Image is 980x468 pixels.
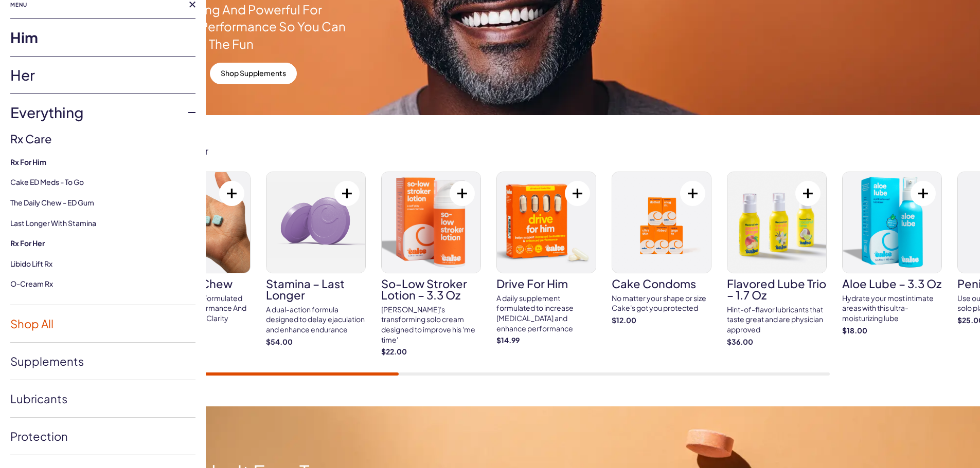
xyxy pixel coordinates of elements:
img: Aloe Lube – 3.3 oz [843,172,941,273]
strong: $36.00 [727,337,827,347]
a: Rx For Her [10,238,195,249]
p: Fast-Acting And Powerful For Reliable Performance So You Can Focus On The Fun [151,1,347,53]
a: O-Cream Rx [10,279,53,288]
a: Supplements [10,343,195,380]
a: Shop All [10,305,195,342]
h3: Rx Care [10,131,195,147]
div: [PERSON_NAME]'s transforming solo cream designed to improve his 'me time' [381,305,481,345]
a: Protection [10,418,195,455]
strong: $54.00 [266,337,366,347]
strong: $12.00 [612,315,711,326]
a: Lubricants [10,380,195,417]
img: Cake Condoms [612,172,711,273]
h3: Aloe Lube – 3.3 oz [842,278,942,289]
a: Everything [10,94,195,131]
h3: drive for him [496,278,596,289]
a: Stamina – Last Longer Stamina – Last Longer A dual-action formula designed to delay ejaculation a... [266,172,366,347]
a: Libido Lift Rx [10,259,52,268]
div: Hint-of-flavor lubricants that taste great and are physician approved [727,305,827,335]
div: A dual-action formula designed to delay ejaculation and enhance endurance [266,305,366,335]
strong: $22.00 [381,347,481,357]
h3: Cake Condoms [612,278,711,289]
a: Rx For Him [10,157,195,167]
a: Flavored Lube Trio – 1.7 oz Flavored Lube Trio – 1.7 oz Hint-of-flavor lubricants that taste grea... [727,172,827,347]
h3: Stamina – Last Longer [266,278,366,301]
img: Stamina – Last Longer [266,172,365,273]
a: Him [10,19,195,56]
a: Cake Condoms Cake Condoms No matter your shape or size Cake's got you protected $12.00 [612,172,711,326]
img: So-Low Stroker Lotion – 3.3 oz [382,172,480,273]
a: So-Low Stroker Lotion – 3.3 oz So-Low Stroker Lotion – 3.3 oz [PERSON_NAME]'s transforming solo c... [381,172,481,357]
strong: $14.99 [496,335,596,346]
a: Cake ED Meds - To Go [10,177,84,186]
a: Shop Supplements [210,63,297,84]
h3: So-Low Stroker Lotion – 3.3 oz [381,278,481,301]
div: A daily supplement formulated to increase [MEDICAL_DATA] and enhance performance [496,293,596,333]
div: No matter your shape or size Cake's got you protected [612,293,711,313]
strong: $18.00 [842,326,942,336]
h3: Flavored Lube Trio – 1.7 oz [727,278,827,301]
a: Her [10,57,195,93]
img: Flavored Lube Trio – 1.7 oz [727,172,826,273]
a: Last Longer with Stamina [10,218,96,228]
div: Hydrate your most intimate areas with this ultra-moisturizing lube [842,293,942,324]
a: Aloe Lube – 3.3 oz Aloe Lube – 3.3 oz Hydrate your most intimate areas with this ultra-moisturizi... [842,172,942,335]
a: drive for him drive for him A daily supplement formulated to increase [MEDICAL_DATA] and enhance ... [496,172,596,346]
img: drive for him [497,172,596,273]
a: The Daily Chew - ED Gum [10,198,94,207]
